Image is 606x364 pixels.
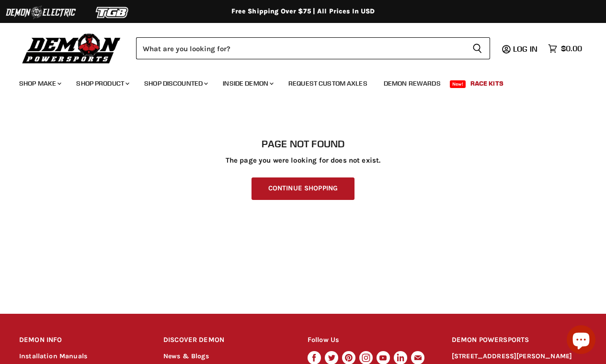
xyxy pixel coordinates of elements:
[137,74,214,93] a: Shop Discounted
[12,70,580,93] ul: Main menu
[216,74,279,93] a: Inside Demon
[452,329,587,352] h2: DEMON POWERSPORTS
[281,74,375,93] a: Request Custom Axles
[163,352,209,360] a: News & Blogs
[450,80,466,88] span: New!
[5,3,77,22] img: Demon Electric Logo 2
[452,351,587,362] p: [STREET_ADDRESS][PERSON_NAME]
[377,74,448,93] a: Demon Rewards
[513,44,537,54] span: Log in
[252,177,354,200] a: Continue Shopping
[19,329,145,352] h2: DEMON INFO
[561,44,582,53] span: $0.00
[543,42,587,55] a: $0.00
[19,156,587,165] p: The page you were looking for does not exist.
[463,74,511,93] a: Race Kits
[163,329,289,352] h2: DISCOVER DEMON
[19,138,587,150] h1: Page not found
[136,37,465,59] input: Search
[12,74,67,93] a: Shop Make
[509,44,543,53] a: Log in
[308,329,434,352] h2: Follow Us
[564,325,598,356] inbox-online-store-chat: Shopify online store chat
[19,352,87,360] a: Installation Manuals
[69,74,135,93] a: Shop Product
[19,31,124,65] img: Demon Powersports
[77,3,149,22] img: TGB Logo 2
[136,37,490,59] form: Product
[465,37,490,59] button: Search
